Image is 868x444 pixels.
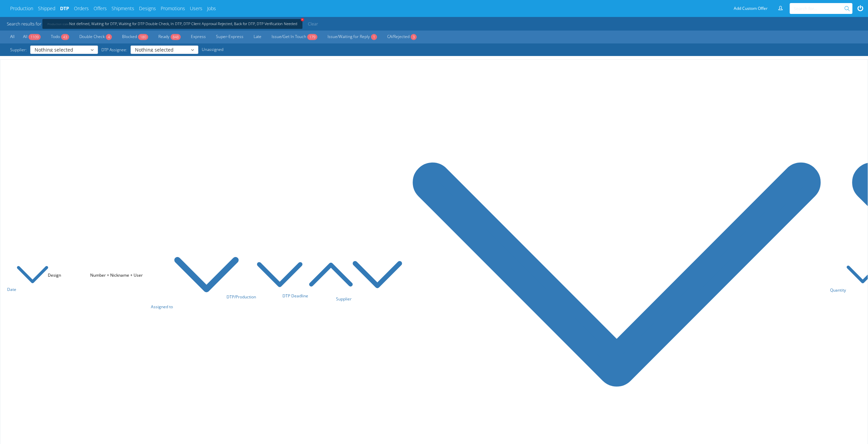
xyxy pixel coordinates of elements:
[411,34,417,40] span: 3
[794,3,846,14] input: Search for...
[94,5,107,12] a: Offers
[213,33,247,41] a: Super-Express
[135,48,190,52] span: Nothing selected
[131,45,198,54] button: Nothing selected
[307,34,317,40] span: 179
[20,33,44,41] a: All1109
[207,5,216,12] a: Jobs
[7,45,30,54] span: Supplier:
[106,34,112,40] span: 4
[7,33,18,41] a: All
[47,33,73,41] a: Todo43
[155,33,184,41] a: Ready848
[268,33,321,41] a: Issue/Get In Touch179
[171,34,181,40] span: 848
[151,304,240,310] a: Assigned to
[119,33,152,41] a: Blocked180
[60,5,69,12] a: DTP
[61,34,69,40] span: 43
[730,3,771,14] a: Add Custom Offer
[324,33,380,41] a: Issue/Waiting for Reply1
[112,5,134,12] a: Shipments
[300,17,304,21] span: +
[306,19,320,29] a: Clear
[98,45,131,54] span: DTP Assignee:
[198,45,227,54] a: Unassigned
[74,5,89,12] a: Orders
[38,5,55,12] a: Shipped
[188,33,209,41] a: Express
[250,33,265,41] a: Late
[7,21,41,27] span: Search results for
[10,5,33,12] a: Production
[226,294,304,300] a: DTP/Production
[28,34,41,40] span: 1109
[371,34,377,40] span: 1
[35,48,89,52] span: Nothing selected
[161,5,185,12] a: Promotions
[190,5,202,12] a: Users
[76,33,115,41] a: Double Check4
[138,34,148,40] span: 180
[7,286,49,292] a: Date
[336,296,403,302] a: Supplier
[47,22,297,25] a: +Production state:Not defined, Waiting for DTP, Waiting for DTP Double Check, In DTP, DTP Client ...
[282,293,354,299] a: DTP Deadline
[384,33,420,41] a: CA/Rejected3
[47,22,69,26] span: Production state:
[139,5,156,12] a: Designs
[30,45,98,54] button: Nothing selected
